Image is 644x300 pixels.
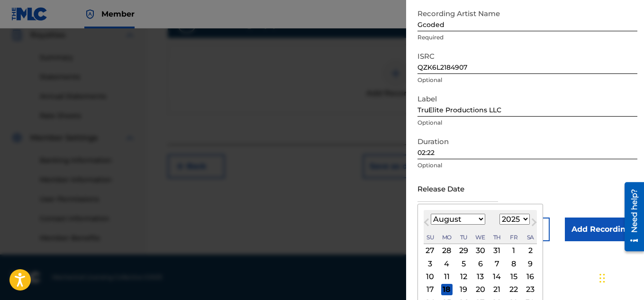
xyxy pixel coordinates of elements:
p: Optional [417,76,637,84]
div: Choose Sunday, August 3rd, 2025 [425,258,436,269]
div: Choose Monday, July 28th, 2025 [441,245,453,256]
iframe: Resource Center [617,179,644,255]
div: Sunday [425,232,436,243]
img: Top Rightsholder [84,9,96,20]
div: Wednesday [475,232,486,243]
div: Choose Tuesday, August 5th, 2025 [458,258,469,269]
div: Choose Thursday, August 21st, 2025 [491,284,503,295]
div: Choose Friday, August 1st, 2025 [508,245,519,256]
div: Saturday [525,232,536,243]
div: Choose Tuesday, August 19th, 2025 [458,284,469,295]
div: Choose Friday, August 15th, 2025 [508,271,519,282]
div: Choose Sunday, August 10th, 2025 [425,271,436,282]
iframe: Chat Widget [597,255,644,300]
p: Optional [417,118,637,127]
div: Choose Saturday, August 23rd, 2025 [525,284,536,295]
span: Member [101,9,135,19]
div: Choose Thursday, August 7th, 2025 [491,258,503,269]
div: Choose Saturday, August 2nd, 2025 [525,245,536,256]
p: Optional [417,161,637,170]
div: Choose Tuesday, July 29th, 2025 [458,245,469,256]
div: Choose Saturday, August 16th, 2025 [525,271,536,282]
div: Choose Monday, August 18th, 2025 [441,284,453,295]
div: Choose Friday, August 8th, 2025 [508,258,519,269]
div: Choose Monday, August 11th, 2025 [441,271,453,282]
div: Monday [441,232,453,243]
div: Choose Monday, August 4th, 2025 [441,258,453,269]
div: Thursday [491,232,503,243]
div: Choose Friday, August 22nd, 2025 [508,284,519,295]
div: Choose Wednesday, August 13th, 2025 [475,271,486,282]
div: Choose Saturday, August 9th, 2025 [525,258,536,269]
div: Choose Thursday, August 14th, 2025 [491,271,503,282]
div: Friday [508,232,519,243]
div: Choose Sunday, August 17th, 2025 [425,284,436,295]
div: Choose Wednesday, August 6th, 2025 [475,258,486,269]
div: Choose Wednesday, August 20th, 2025 [475,284,486,295]
div: Choose Tuesday, August 12th, 2025 [458,271,469,282]
button: Previous Month [419,217,434,232]
div: Choose Sunday, July 27th, 2025 [425,245,436,256]
img: MLC Logo [11,7,48,21]
div: Drag [599,264,605,292]
div: Tuesday [458,232,469,243]
div: Choose Thursday, July 31st, 2025 [491,245,503,256]
button: Next Month [526,217,542,232]
p: Required [417,33,637,42]
div: Choose Wednesday, July 30th, 2025 [475,245,486,256]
